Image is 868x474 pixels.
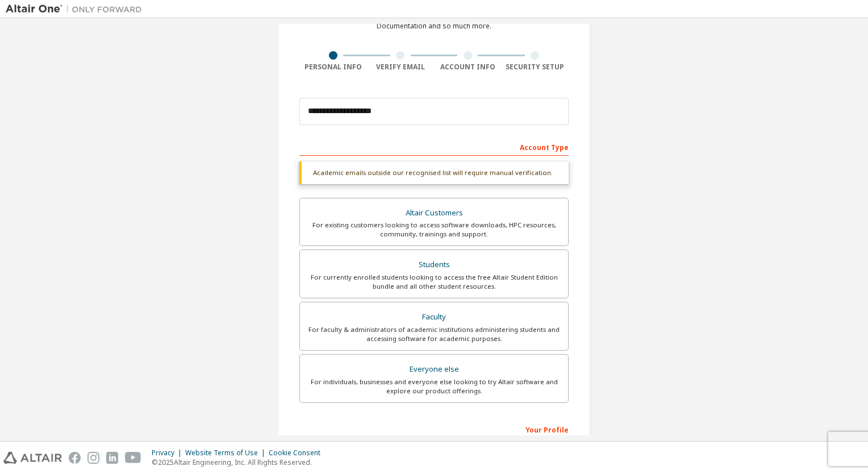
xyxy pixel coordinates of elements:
[3,452,62,464] img: altair_logo.svg
[307,325,561,343] div: For faculty & administrators of academic institutions administering students and accessing softwa...
[307,221,561,239] div: For existing customers looking to access software downloads, HPC resources, community, trainings ...
[299,161,569,184] div: Academic emails outside our recognised list will require manual verification.
[307,309,561,325] div: Faculty
[185,448,269,458] div: Website Terms of Use
[307,273,561,291] div: For currently enrolled students looking to access the free Altair Student Edition bundle and all ...
[269,448,327,458] div: Cookie Consent
[307,257,561,273] div: Students
[299,63,367,72] div: Personal Info
[87,452,99,464] img: instagram.svg
[152,448,185,458] div: Privacy
[307,361,561,377] div: Everyone else
[307,377,561,396] div: For individuals, businesses and everyone else looking to try Altair software and explore our prod...
[299,138,569,156] div: Account Type
[106,452,118,464] img: linkedin.svg
[125,452,141,464] img: youtube.svg
[6,3,148,15] img: Altair One
[307,205,561,221] div: Altair Customers
[69,452,81,464] img: facebook.svg
[502,63,569,72] div: Security Setup
[152,458,327,467] p: © 2025 Altair Engineering, Inc. All Rights Reserved.
[434,63,502,72] div: Account Info
[299,420,569,438] div: Your Profile
[367,63,435,72] div: Verify Email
